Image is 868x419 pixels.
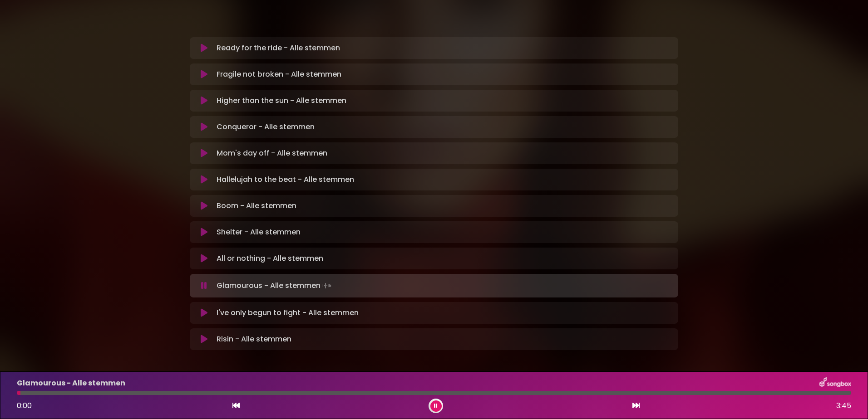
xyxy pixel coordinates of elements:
[217,200,296,211] p: Boom - Alle stemmen
[17,378,125,389] p: Glamourous - Alle stemmen
[217,69,341,80] p: Fragile not broken - Alle stemmen
[217,43,340,54] p: Ready for the ride - Alle stemmen
[217,174,354,185] p: Hallelujah to the beat - Alle stemmen
[217,253,323,264] p: All or nothing - Alle stemmen
[217,334,291,345] p: Risin - Alle stemmen
[217,279,333,292] p: Glamourous - Alle stemmen
[217,148,327,159] p: Mom's day off - Alle stemmen
[217,122,315,132] p: Conqueror - Alle stemmen
[819,377,851,389] img: songbox-logo-white.png
[217,95,346,106] p: Higher than the sun - Alle stemmen
[217,227,301,238] p: Shelter - Alle stemmen
[321,279,333,292] img: waveform4.gif
[217,307,359,318] p: I've only begun to fight - Alle stemmen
